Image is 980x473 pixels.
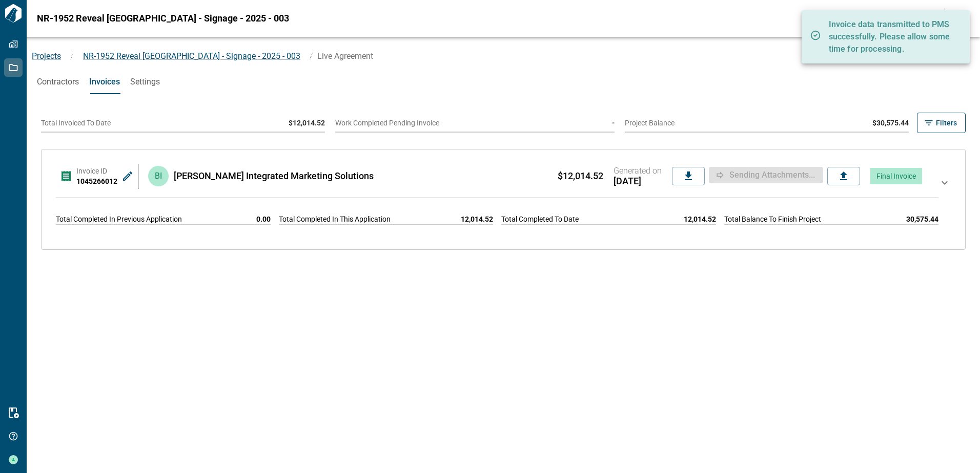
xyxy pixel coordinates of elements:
p: BI [155,170,162,182]
span: Invoices [89,77,120,87]
span: Final Invoice [876,172,916,180]
button: Filters [917,113,966,133]
span: Contractors [37,77,79,87]
a: Projects [32,51,61,61]
span: 12,014.52 [684,214,716,224]
span: Generated on [614,166,662,176]
span: Total Balance To Finish Project [724,214,821,224]
span: NR-1952 Reveal [GEOGRAPHIC_DATA] - Signage - 2025 - 003 [83,51,300,61]
div: Invoice ID1045266012BI[PERSON_NAME] Integrated Marketing Solutions$12,014.52Generated on[DATE]Sen... [52,158,955,241]
span: Project Balance [625,119,675,127]
span: 1045266012 [76,177,117,185]
span: Total Completed In Previous Application [56,214,182,224]
iframe: Intercom live chat [945,438,970,463]
span: Settings [130,77,160,87]
span: Total Completed To Date [501,214,579,224]
span: Invoice ID [76,167,107,175]
span: Work Completed Pending Invoice [335,119,439,127]
span: - [612,119,615,127]
span: 12,014.52 [461,214,493,224]
div: base tabs [27,70,980,94]
span: $30,575.44 [872,119,909,127]
span: $12,014.52 [558,171,603,181]
span: Filters [936,118,957,128]
nav: breadcrumb [27,50,901,62]
span: Total Completed In This Application [279,214,391,224]
span: 0.00 [256,214,271,224]
p: Invoice data transmitted to PMS successfully. Please allow some time for processing. [829,18,952,55]
span: $12,014.52 [289,119,325,127]
span: 30,575.44 [906,214,938,224]
span: Total Invoiced To Date [41,119,111,127]
span: Live Agreement [317,51,373,61]
span: [PERSON_NAME] Integrated Marketing Solutions [174,171,374,181]
span: [DATE] [614,176,662,186]
span: NR-1952 Reveal [GEOGRAPHIC_DATA] - Signage - 2025 - 003 [37,13,289,24]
